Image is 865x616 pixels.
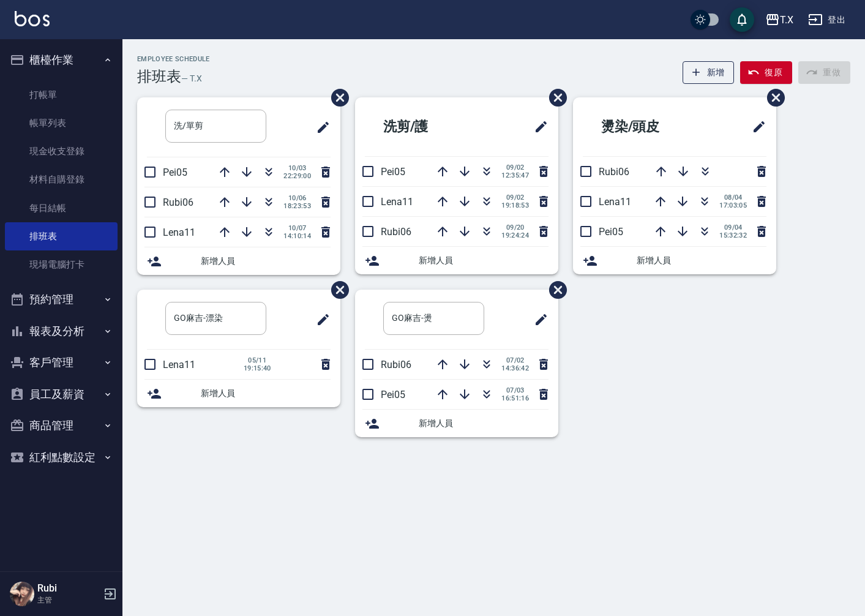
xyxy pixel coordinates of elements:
div: 新增人員 [137,247,340,275]
span: 12:35:47 [501,171,529,179]
span: 修改班表的標題 [309,305,331,334]
h5: Rubi [37,582,100,595]
span: 新增人員 [419,417,549,430]
button: 紅利點數設定 [5,441,118,473]
a: 每日結帳 [5,194,118,222]
a: 材料自購登錄 [5,165,118,193]
button: 預約管理 [5,284,118,315]
button: 登出 [803,9,850,31]
span: 19:18:53 [501,201,529,209]
a: 現場電腦打卡 [5,250,118,279]
span: 17:03:05 [719,201,747,209]
span: 09/02 [501,193,529,201]
span: 16:51:16 [501,394,529,402]
span: 刪除班表 [322,272,351,308]
span: Pei05 [599,226,623,238]
a: 現金收支登錄 [5,137,118,165]
span: 修改班表的標題 [744,112,766,141]
span: 修改班表的標題 [526,305,549,334]
span: 10/03 [283,164,311,172]
span: 22:29:00 [283,172,311,180]
span: 05/11 [244,356,271,364]
h2: 燙染/頭皮 [583,105,711,149]
span: 修改班表的標題 [309,113,331,142]
img: Person [10,582,34,606]
button: 復原 [740,61,792,84]
span: Lena11 [599,196,631,208]
input: 排版標題 [165,302,266,335]
h2: Employee Schedule [137,55,210,63]
span: 09/20 [501,223,529,231]
h6: — T.X [181,72,202,85]
input: 排版標題 [383,302,484,335]
a: 排班表 [5,222,118,250]
span: 08/04 [719,193,747,201]
h3: 排班表 [137,68,181,85]
div: 新增人員 [355,410,558,437]
span: 18:23:53 [283,202,311,210]
div: 新增人員 [355,247,558,274]
span: Rubi06 [381,226,411,238]
span: 10/06 [283,194,311,202]
h2: 洗剪/護 [365,105,487,149]
span: 新增人員 [201,387,331,400]
span: 15:32:32 [719,231,747,239]
img: Logo [15,11,50,26]
span: 刪除班表 [540,80,569,116]
span: 14:10:14 [283,232,311,240]
span: Rubi06 [163,197,193,208]
div: T.X [780,12,793,28]
span: Pei05 [381,166,405,178]
span: 刪除班表 [758,80,787,116]
input: 排版標題 [165,110,266,143]
button: 員工及薪資 [5,378,118,410]
span: Pei05 [381,389,405,400]
span: 新增人員 [637,254,766,267]
span: Pei05 [163,167,187,178]
div: 新增人員 [137,380,340,407]
button: 報表及分析 [5,315,118,347]
span: 07/03 [501,386,529,394]
span: Rubi06 [599,166,629,178]
span: 14:36:42 [501,364,529,372]
button: 商品管理 [5,410,118,441]
span: 修改班表的標題 [526,112,549,141]
span: 07/02 [501,356,529,364]
button: 客戶管理 [5,347,118,378]
span: Lena11 [163,359,195,370]
span: 刪除班表 [322,80,351,116]
a: 帳單列表 [5,109,118,137]
span: 09/04 [719,223,747,231]
button: T.X [760,7,798,32]
span: 刪除班表 [540,272,569,308]
span: 新增人員 [419,254,549,267]
p: 主管 [37,595,100,606]
button: 新增 [683,61,735,84]
a: 打帳單 [5,81,118,109]
span: 19:15:40 [244,364,271,372]
button: save [730,7,754,32]
span: 新增人員 [201,255,331,268]
div: 新增人員 [573,247,776,274]
button: 櫃檯作業 [5,44,118,76]
span: Lena11 [163,227,195,238]
span: Rubi06 [381,359,411,370]
span: 10/07 [283,224,311,232]
span: 19:24:24 [501,231,529,239]
span: 09/02 [501,163,529,171]
span: Lena11 [381,196,413,208]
